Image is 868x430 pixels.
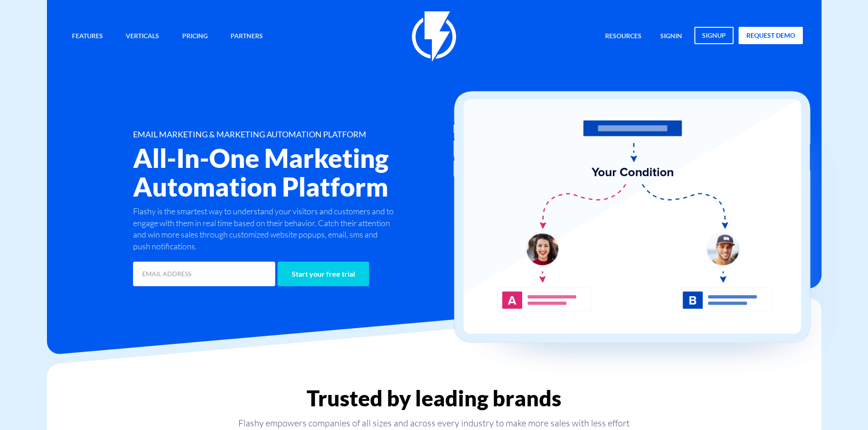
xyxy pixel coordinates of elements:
a: signin [653,27,689,46]
a: request demo [739,27,803,44]
a: Resources [598,27,648,46]
p: Flashy empowers companies of all sizes and across every industry to make more sales with less effort [47,417,822,430]
p: Flashy is the smartest way to understand your visitors and customers and to engage with them in r... [133,206,396,253]
input: Start your free trial [277,262,369,286]
a: Pricing [175,27,215,46]
h2: Trusted by leading brands [47,386,822,410]
a: Features [65,27,110,46]
a: Partners [224,27,270,46]
h1: EMAIL MARKETING & MARKETING AUTOMATION PLATFORM [133,130,488,139]
input: EMAIL ADDRESS [133,262,275,286]
h2: All-In-One Marketing Automation Platform [133,144,488,201]
a: Verticals [119,27,166,46]
a: signup [694,27,734,44]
